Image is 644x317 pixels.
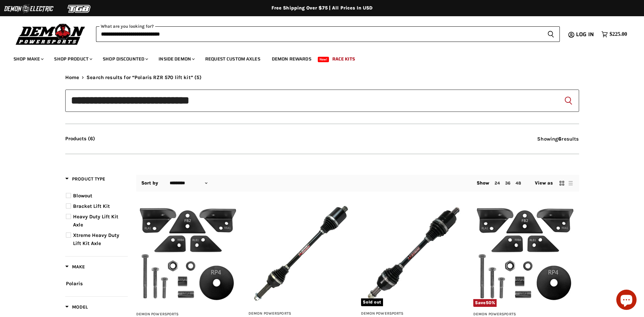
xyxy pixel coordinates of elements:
[598,29,630,39] a: $225.00
[153,52,199,66] a: Inside Demon
[65,304,88,312] button: Filter by Model
[563,95,574,106] button: Search
[14,22,88,46] img: Demon Powersports
[136,312,242,317] h3: Demon Powersports
[361,200,467,306] a: Polaris RZR 570 Demon Xtreme Heavy Duty Lift Kit AxleSold out
[52,5,593,11] div: Free Shipping Over $75 | All Prices In USD
[486,300,492,305] span: 50
[54,2,105,15] img: TGB Logo 2
[361,200,467,306] img: Polaris RZR 570 Demon Xtreme Heavy Duty Lift Kit Axle
[473,312,579,317] h3: Demon Powersports
[537,136,579,142] span: Showing results
[98,52,152,66] a: Shop Discounted
[65,176,105,182] span: Product Type
[65,304,88,310] span: Model
[65,136,95,142] button: Products (6)
[73,214,118,228] span: Heavy Duty Lift Kit Axle
[558,136,562,142] strong: 6
[65,75,579,80] nav: Breadcrumbs
[610,31,627,38] span: $225.00
[542,26,560,42] button: Search
[96,26,560,42] form: Product
[200,52,265,66] a: Request Custom Axles
[614,290,639,312] inbox-online-store-chat: Shopify online store chat
[327,52,360,66] a: Race Kits
[248,311,354,316] h3: Demon Powersports
[65,90,579,112] form: Product
[87,75,201,80] span: Search results for “Polaris RZR 570 lift kit” (5)
[576,30,594,39] span: Log in
[8,49,625,66] ul: Main menu
[535,180,553,186] span: View as
[73,203,110,209] span: Bracket Lift Kit
[141,180,159,186] label: Sort by
[558,180,565,187] button: grid view
[73,193,92,199] span: Blowout
[473,200,579,307] img: 2014-2020 Polaris Demon Heavy Duty Bracket Lift Kit PABL-6001HD
[495,180,500,186] a: 24
[473,200,579,307] a: 2014-2020 Polaris Demon Heavy Duty Bracket Lift Kit PABL-6001HDSave50%
[267,52,316,66] a: Demon Rewards
[505,180,510,186] a: 36
[65,264,85,270] span: Make
[361,298,383,306] span: Sold out
[66,281,83,287] span: Polaris
[473,299,497,307] span: Save %
[361,311,467,316] h3: Demon Powersports
[3,2,54,15] img: Demon Electric Logo 2
[65,176,105,184] button: Filter by Product Type
[65,75,79,80] a: Home
[573,31,598,38] a: Log in
[318,57,329,62] span: New!
[65,90,579,112] input: When autocomplete results are available use up and down arrows to review and enter to select
[516,180,521,186] a: 48
[567,180,574,187] button: list view
[136,200,242,307] img: Polaris RZR 570 Demon Bracket Lift Kit
[477,180,490,186] span: Show
[248,200,354,306] img: Polaris RZR 570 Demon Heavy Duty Lift Kit Axle
[96,26,542,42] input: When autocomplete results are available use up and down arrows to review and enter to select
[49,52,96,66] a: Shop Product
[8,52,48,66] a: Shop Make
[65,264,85,272] button: Filter by Make
[73,232,119,246] span: Xtreme Heavy Duty Lift Kit Axle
